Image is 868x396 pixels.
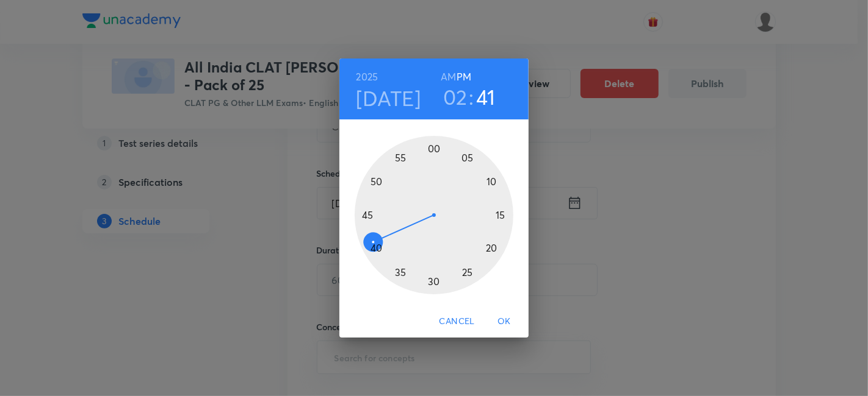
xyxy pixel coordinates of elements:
button: PM [457,68,471,85]
button: AM [441,68,456,85]
span: OK [490,314,519,329]
button: 2025 [356,68,378,85]
button: [DATE] [356,85,421,111]
button: Cancel [435,310,480,333]
span: Cancel [439,314,475,329]
button: 02 [443,84,468,110]
button: OK [485,310,524,333]
button: 41 [476,84,496,110]
h3: : [469,84,474,110]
